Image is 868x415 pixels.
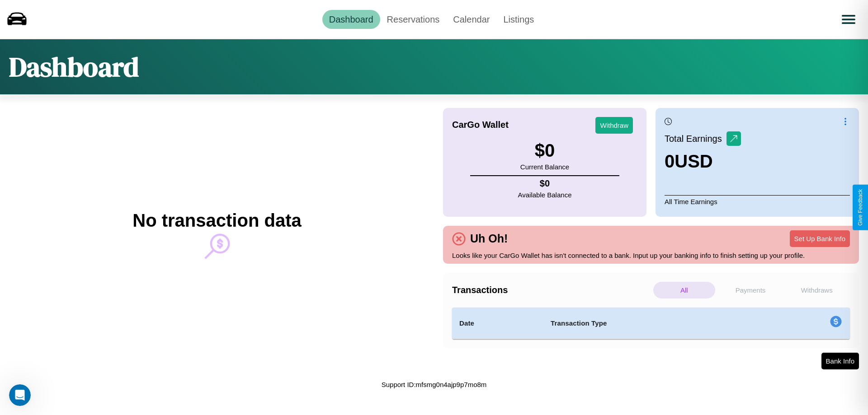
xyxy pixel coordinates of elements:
h4: CarGo Wallet [452,120,509,130]
h3: $ 0 [520,140,569,161]
h3: 0 USD [665,151,741,172]
p: Withdraws [786,282,848,298]
button: Open menu [836,7,861,32]
p: All Time Earnings [665,195,850,208]
iframe: Intercom live chat [9,384,31,406]
p: Total Earnings [665,131,726,147]
h4: Transaction Type [551,318,756,329]
button: Set Up Bank Info [790,230,850,247]
h1: Dashboard [9,48,139,85]
table: simple table [452,308,850,339]
a: Reservations [380,10,447,29]
p: All [653,282,715,298]
h4: Uh Oh! [466,232,512,245]
h4: Transactions [452,285,651,295]
button: Withdraw [595,117,633,134]
a: Listings [496,10,541,29]
p: Payments [720,282,782,298]
a: Dashboard [322,10,380,29]
h2: No transaction data [132,210,301,231]
button: Bank Info [821,353,859,369]
a: Calendar [446,10,496,29]
p: Support ID: mfsmg0n4ajp9p7mo8m [382,378,487,391]
h4: $ 0 [518,178,572,189]
div: Give Feedback [857,189,863,226]
h4: Date [459,318,536,329]
p: Current Balance [520,161,569,173]
p: Available Balance [518,189,572,201]
p: Looks like your CarGo Wallet has isn't connected to a bank. Input up your banking info to finish ... [452,249,850,261]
